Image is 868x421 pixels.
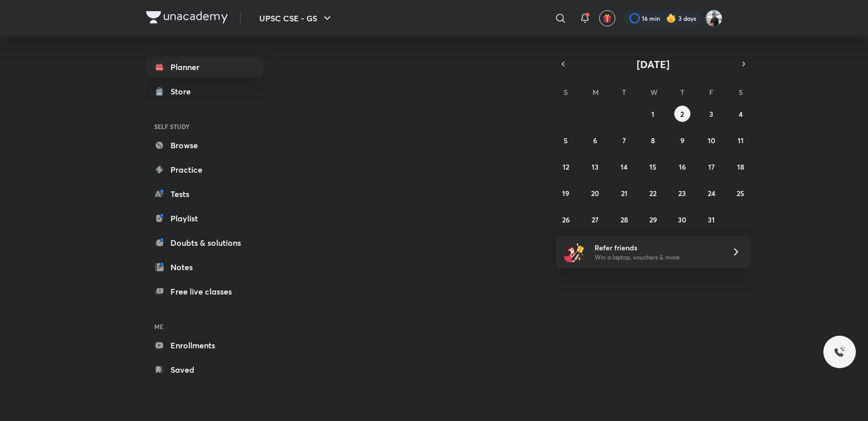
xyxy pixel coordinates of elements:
[146,118,264,135] h6: SELF STUDY
[650,87,657,97] abbr: Wednesday
[570,57,737,71] button: [DATE]
[564,242,584,262] img: referral
[651,109,654,119] abbr: October 1, 2025
[146,208,264,229] a: Playlist
[622,87,626,97] abbr: Tuesday
[679,162,686,172] abbr: October 16, 2025
[587,185,603,201] button: October 20, 2025
[738,136,744,145] abbr: October 11, 2025
[146,233,264,253] a: Doubts & solutions
[637,57,670,71] span: [DATE]
[146,159,264,180] a: Practice
[146,57,264,77] a: Planner
[253,8,339,28] button: UPSC CSE - GS
[622,136,626,145] abbr: October 7, 2025
[616,211,632,228] button: October 28, 2025
[705,10,722,27] img: RS PM
[564,136,568,145] abbr: October 5, 2025
[563,162,569,172] abbr: October 12, 2025
[674,211,690,228] button: October 30, 2025
[562,215,570,224] abbr: October 26, 2025
[733,185,749,201] button: October 25, 2025
[146,318,264,335] h6: ME
[620,215,628,224] abbr: October 28, 2025
[558,211,574,228] button: October 26, 2025
[709,109,713,119] abbr: October 3, 2025
[651,136,655,145] abbr: October 8, 2025
[645,106,661,122] button: October 1, 2025
[592,162,599,172] abbr: October 13, 2025
[739,87,743,97] abbr: Saturday
[649,162,656,172] abbr: October 15, 2025
[562,188,569,198] abbr: October 19, 2025
[146,135,264,155] a: Browse
[703,132,719,148] button: October 10, 2025
[733,132,749,148] button: October 11, 2025
[733,106,749,122] button: October 4, 2025
[709,87,713,97] abbr: Friday
[587,132,603,148] button: October 6, 2025
[146,257,264,277] a: Notes
[674,132,690,148] button: October 9, 2025
[708,215,715,224] abbr: October 31, 2025
[603,14,612,23] img: avatar
[680,136,684,145] abbr: October 9, 2025
[708,162,715,172] abbr: October 17, 2025
[708,136,715,145] abbr: October 10, 2025
[674,185,690,201] button: October 23, 2025
[739,109,743,119] abbr: October 4, 2025
[708,188,715,198] abbr: October 24, 2025
[593,87,599,97] abbr: Monday
[558,132,574,148] button: October 5, 2025
[146,360,264,380] a: Saved
[703,211,719,228] button: October 31, 2025
[146,81,264,102] a: Store
[649,188,656,198] abbr: October 22, 2025
[592,215,599,224] abbr: October 27, 2025
[645,185,661,201] button: October 22, 2025
[591,188,599,198] abbr: October 20, 2025
[558,158,574,175] button: October 12, 2025
[703,158,719,175] button: October 17, 2025
[733,158,749,175] button: October 18, 2025
[834,346,846,358] img: ttu
[703,185,719,201] button: October 24, 2025
[678,215,686,224] abbr: October 30, 2025
[146,184,264,204] a: Tests
[645,132,661,148] button: October 8, 2025
[146,11,228,23] img: Company Logo
[587,211,603,228] button: October 27, 2025
[680,109,684,119] abbr: October 2, 2025
[587,158,603,175] button: October 13, 2025
[564,87,568,97] abbr: Sunday
[645,211,661,228] button: October 29, 2025
[666,13,676,23] img: streak
[170,85,197,98] div: Store
[616,132,632,148] button: October 7, 2025
[558,185,574,201] button: October 19, 2025
[595,253,719,262] p: Win a laptop, vouchers & more
[737,188,744,198] abbr: October 25, 2025
[593,136,597,145] abbr: October 6, 2025
[645,158,661,175] button: October 15, 2025
[146,335,264,355] a: Enrollments
[674,106,690,122] button: October 2, 2025
[620,162,628,172] abbr: October 14, 2025
[595,242,719,253] h6: Refer friends
[737,162,744,172] abbr: October 18, 2025
[599,10,615,26] button: avatar
[621,188,628,198] abbr: October 21, 2025
[674,158,690,175] button: October 16, 2025
[703,106,719,122] button: October 3, 2025
[616,158,632,175] button: October 14, 2025
[146,281,264,302] a: Free live classes
[680,87,684,97] abbr: Thursday
[146,11,228,26] a: Company Logo
[649,215,657,224] abbr: October 29, 2025
[678,188,686,198] abbr: October 23, 2025
[616,185,632,201] button: October 21, 2025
